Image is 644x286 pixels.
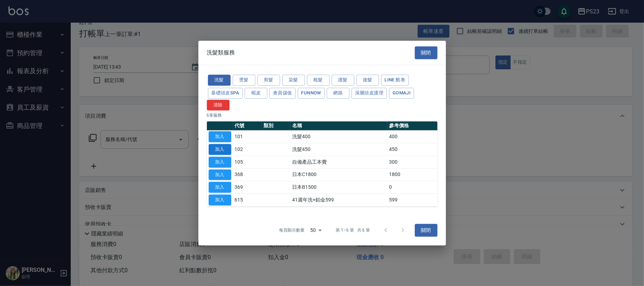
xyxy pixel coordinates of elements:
td: 洗髮450 [290,143,387,156]
p: 每頁顯示數量 [279,227,304,233]
td: 599 [387,194,437,206]
td: 300 [387,156,437,169]
td: 日本C1800 [290,168,387,181]
button: 剪髮 [257,75,280,86]
button: 梳髮 [307,75,330,86]
button: 加入 [209,182,231,193]
th: 參考價格 [387,122,437,131]
td: 0 [387,181,437,194]
span: 洗髮類服務 [207,49,235,56]
td: 105 [233,156,262,169]
button: 加入 [209,132,231,142]
button: 關閉 [415,46,437,59]
td: 368 [233,168,262,181]
button: 清除 [207,100,230,111]
th: 類別 [262,122,290,131]
button: 深層頭皮護理 [352,88,387,99]
button: 基礎頭皮SPA [208,88,243,99]
th: 代號 [233,122,262,131]
p: 6 筆服務 [207,112,437,119]
td: 101 [233,130,262,143]
p: 第 1–6 筆 共 6 筆 [336,227,370,233]
button: LINE 酷卷 [381,75,409,86]
button: 加入 [209,194,231,205]
button: 洗髮 [208,75,231,86]
td: 41週年洗+鉑金599 [290,194,387,206]
button: 加入 [209,144,231,155]
button: 會員儲值 [269,88,296,99]
button: 蝦皮 [245,88,267,99]
button: 關閉 [415,224,437,237]
button: Gomaji [389,88,414,99]
button: 燙髮 [233,75,255,86]
td: 450 [387,143,437,156]
button: 網路 [327,88,349,99]
td: 日本B1500 [290,181,387,194]
button: 加入 [209,169,231,180]
button: 接髮 [356,75,379,86]
td: 615 [233,194,262,206]
button: FUNNOW [298,88,325,99]
td: 400 [387,130,437,143]
th: 名稱 [290,122,387,131]
button: 加入 [209,157,231,168]
td: 1800 [387,168,437,181]
div: 50 [307,221,324,240]
button: 染髮 [282,75,305,86]
td: 洗髮400 [290,130,387,143]
td: 369 [233,181,262,194]
td: 自備產品工本費 [290,156,387,169]
td: 102 [233,143,262,156]
button: 護髮 [332,75,354,86]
